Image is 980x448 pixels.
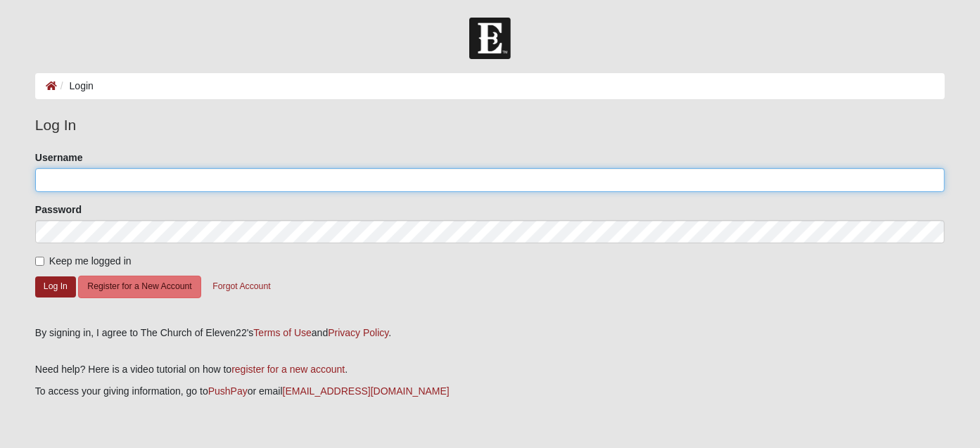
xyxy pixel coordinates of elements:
img: Church of Eleven22 Logo [469,18,511,59]
a: PushPay [208,385,248,397]
a: [EMAIL_ADDRESS][DOMAIN_NAME] [283,385,450,397]
button: Forgot Account [203,276,279,297]
a: register for a new account [231,364,345,375]
a: Privacy Policy [328,327,388,338]
a: Terms of Use [253,327,311,338]
input: Keep me logged in [35,257,44,266]
p: Need help? Here is a video tutorial on how to . [35,362,945,377]
div: By signing in, I agree to The Church of Eleven22's and . [35,326,945,340]
p: To access your giving information, go to or email [35,384,945,399]
label: Password [35,203,82,217]
button: Log In [35,276,76,297]
legend: Log In [35,114,945,136]
li: Login [57,79,94,94]
span: Keep me logged in [49,255,132,267]
label: Username [35,151,83,165]
button: Register for a New Account [78,276,201,297]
